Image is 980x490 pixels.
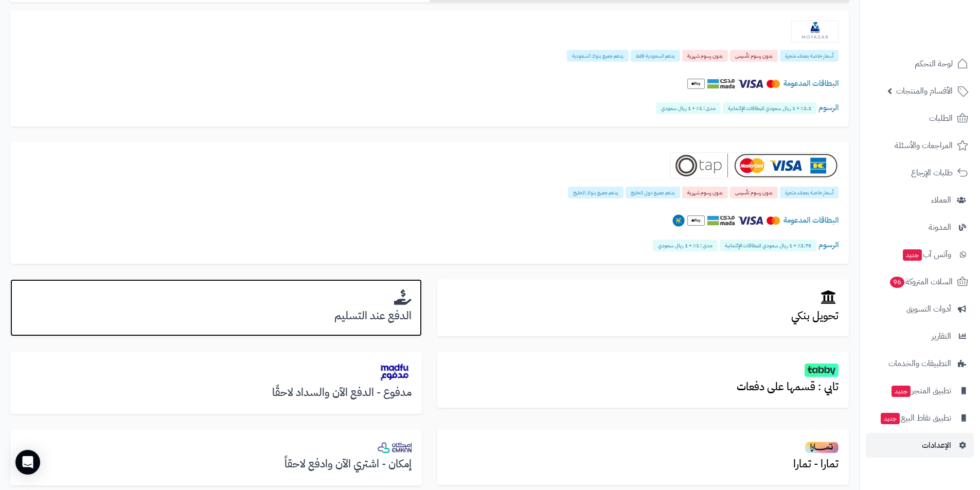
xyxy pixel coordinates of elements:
[437,429,849,485] a: تمارا - تمارا
[866,297,974,321] a: أدوات التسويق
[866,324,974,349] a: التقارير
[895,138,953,153] span: المراجعات والأسئلة
[783,214,839,226] span: البطاقات المدعومة
[730,187,778,198] span: بدون رسوم تأسيس
[805,364,839,377] img: tabby.png
[881,413,900,424] span: جديد
[783,78,839,89] span: البطاقات المدعومة
[670,152,839,179] img: Tap
[448,381,839,393] h3: تابي : قسمها على دفعات
[866,378,974,403] a: تطبيق المتجرجديد
[902,247,951,262] span: وآتس آب
[10,279,422,337] a: الدفع عند التسليم
[922,438,951,452] span: الإعدادات
[888,356,951,371] span: التطبيقات والخدمات
[903,249,922,261] span: جديد
[656,102,721,114] span: مدى : 1٪ + 1 ريال سعودي
[890,384,951,398] span: تطبيق المتجر
[866,215,974,240] a: المدونة
[378,442,412,453] img: emkan_bnpl.png
[818,102,839,113] span: الرسوم
[931,193,951,207] span: العملاء
[10,142,849,263] a: Tap أسعار خاصة بعملاء متجرة بدون رسوم تأسيس بدون رسوم شهرية يدعم جميع دول الخليج يدعم جميع بنوك ا...
[915,57,953,71] span: لوحة التحكم
[866,160,974,185] a: طلبات الإرجاع
[15,450,40,475] div: Open Intercom Messenger
[631,50,680,62] span: يدعم السعودية فقط
[890,277,904,288] span: 96
[21,387,412,398] h3: مدفوع - الدفع الآن والسداد لاحقًا
[437,279,849,337] a: تحويل بنكي
[866,188,974,212] a: العملاء
[626,187,680,198] span: يدعم جميع دول الخليج
[929,220,951,234] span: المدونة
[720,240,816,251] span: 2.75٪ + 1 ريال سعودي للبطاقات الإئتمانية
[866,433,974,458] a: الإعدادات
[866,269,974,294] a: السلات المتروكة96
[653,240,718,251] span: مدى : 1٪ + 1 ريال سعودي
[682,187,728,198] span: بدون رسوم شهرية
[866,106,974,131] a: الطلبات
[378,362,412,382] img: madfu.png
[911,166,953,180] span: طلبات الإرجاع
[21,458,412,470] h3: إمكان - اشتري الآن وادفع لاحقاً
[929,111,953,125] span: الطلبات
[437,352,849,408] a: تابي : قسمها على دفعات
[906,302,951,316] span: أدوات التسويق
[21,310,412,322] h3: الدفع عند التسليم
[568,187,623,198] span: يدعم جميع بنوك الخليج
[910,28,970,49] img: logo-2.png
[780,50,839,62] span: أسعار خاصة بعملاء متجرة
[723,102,816,114] span: 2.2٪ + 1 ريال سعودي للبطاقات الإئتمانية
[866,406,974,430] a: تطبيق نقاط البيعجديد
[892,386,911,397] span: جديد
[567,50,629,62] span: يدعم جميع بنوك السعودية
[818,239,839,250] span: الرسوم
[889,275,953,289] span: السلات المتروكة
[896,84,953,98] span: الأقسام والمنتجات
[866,133,974,158] a: المراجعات والأسئلة
[10,10,849,126] a: Moyasar أسعار خاصة بعملاء متجرة بدون رسوم تأسيس بدون رسوم شهرية يدعم السعودية فقط يدعم جميع بنوك ...
[805,441,839,453] img: tamarapay.png
[682,50,728,62] span: بدون رسوم شهرية
[866,351,974,376] a: التطبيقات والخدمات
[880,411,951,425] span: تطبيق نقاط البيع
[448,310,839,322] h3: تحويل بنكي
[780,187,839,198] span: أسعار خاصة بعملاء متجرة
[866,51,974,76] a: لوحة التحكم
[730,50,778,62] span: بدون رسوم تأسيس
[791,21,839,42] img: Moyasar
[932,329,951,343] span: التقارير
[866,242,974,267] a: وآتس آبجديد
[448,458,839,470] h3: تمارا - تمارا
